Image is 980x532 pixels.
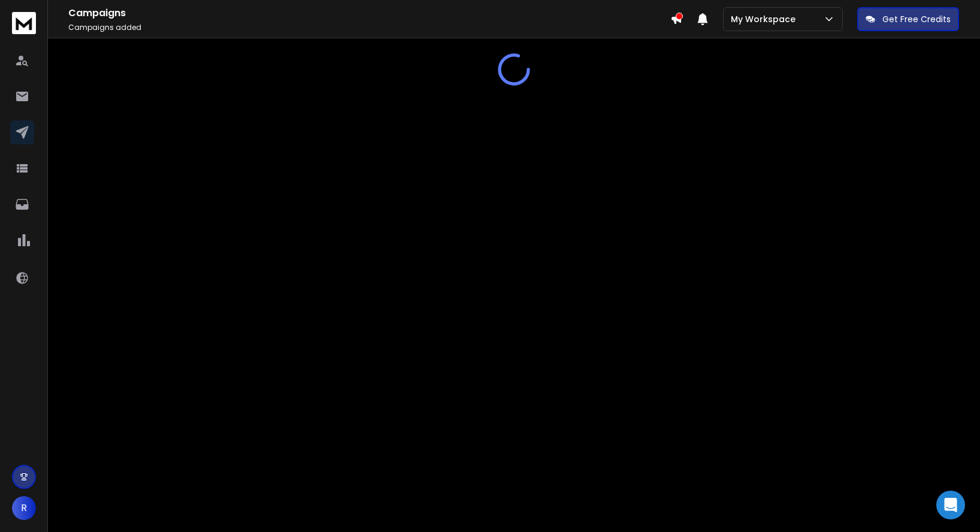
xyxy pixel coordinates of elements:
p: Get Free Credits [882,13,951,25]
button: R [12,496,36,520]
p: My Workspace [731,13,800,25]
p: Campaigns added [68,23,670,32]
img: logo [12,12,36,34]
h1: Campaigns [68,6,670,20]
div: Open Intercom Messenger [936,491,965,519]
button: Get Free Credits [857,7,959,31]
